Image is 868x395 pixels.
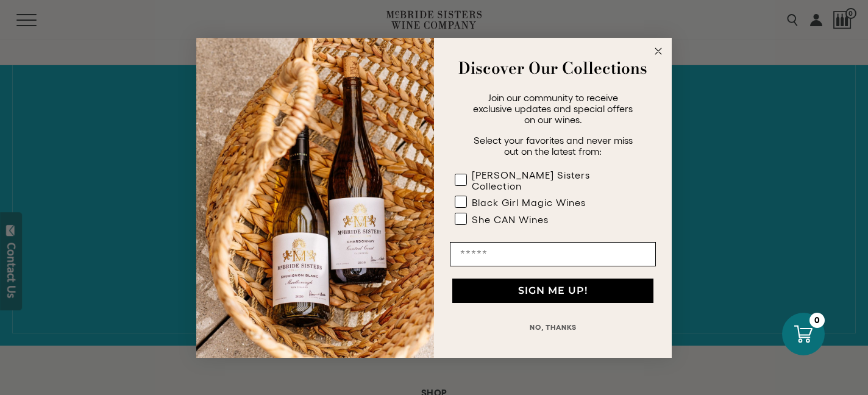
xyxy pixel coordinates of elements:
[452,279,653,303] button: SIGN ME UP!
[472,169,631,191] div: [PERSON_NAME] Sisters Collection
[651,44,666,59] button: Close dialog
[472,197,586,208] div: Black Girl Magic Wines
[450,242,656,266] input: Email
[450,315,656,340] button: NO, THANKS
[196,38,434,358] img: 42653730-7e35-4af7-a99d-12bf478283cf.jpeg
[458,56,647,80] strong: Discover Our Collections
[473,92,633,125] span: Join our community to receive exclusive updates and special offers on our wines.
[809,313,825,328] div: 0
[472,214,549,225] div: She CAN Wines
[474,135,633,157] span: Select your favorites and never miss out on the latest from:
